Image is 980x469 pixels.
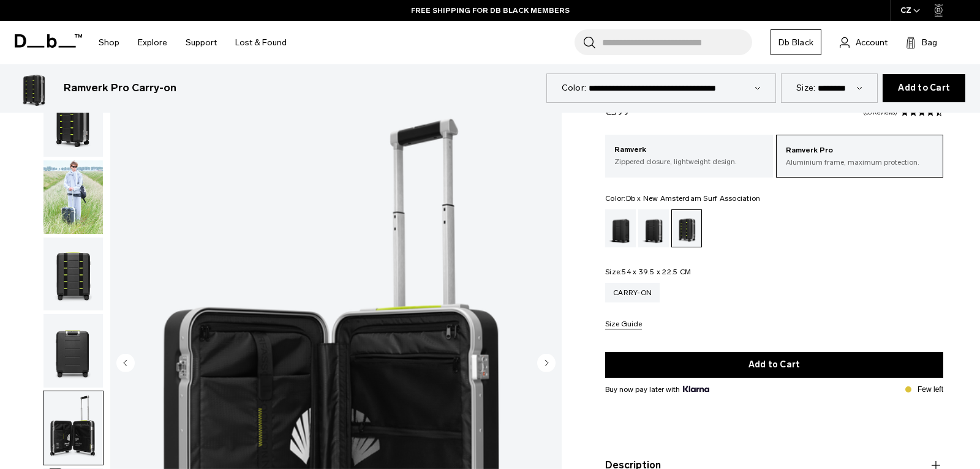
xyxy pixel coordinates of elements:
img: Ramverk Pro Carry-on Db x New Amsterdam Surf Association [43,238,103,311]
button: Ramverk Pro Carry-on Db x New Amsterdam Surf Association [43,237,104,312]
legend: Size: [605,268,691,276]
span: 54 x 39.5 x 22.5 CM [622,268,691,276]
a: Lost & Found [235,21,287,64]
h3: Ramverk Pro Carry-on [64,80,176,96]
a: Silver [638,209,669,247]
span: Buy now pay later with [605,384,709,395]
span: Account [856,36,888,49]
a: Db x New Amsterdam Surf Association [671,209,702,247]
a: Black Out [605,209,636,247]
img: Ramverk Pro Carry-on Db x New Amsterdam Surf Association [43,391,103,465]
button: Ramverk Pro Carry-on Db x New Amsterdam Surf Association [43,83,104,157]
img: Ramverk Pro Carry-on Db x New Amsterdam Surf Association [15,69,54,108]
img: Ramverk Pro Carry-on Db x New Amsterdam Surf Association [43,83,103,157]
button: Add to Cart [605,352,943,378]
button: Ramverk Pro Carry-on Db x New Amsterdam Surf Association [43,160,104,234]
a: Ramverk Zippered closure, lightweight design. [605,135,773,176]
p: Few left [918,384,943,395]
a: Carry-on [605,283,660,302]
legend: Color: [605,195,760,202]
span: Bag [922,36,937,49]
button: Size Guide [605,320,642,329]
a: Shop [99,21,119,64]
a: 65 reviews [863,110,897,116]
button: Ramverk Pro Carry-on Db x New Amsterdam Surf Association [43,313,104,388]
button: Bag [906,35,937,50]
a: Support [186,21,217,64]
p: Aluminium frame, maximum protection. [786,157,934,168]
a: Account [840,35,888,50]
a: Db Black [771,29,821,55]
nav: Main Navigation [89,21,296,64]
label: Size: [796,81,815,94]
label: Color: [562,81,587,94]
button: Ramverk Pro Carry-on Db x New Amsterdam Surf Association [43,391,104,465]
button: Previous slide [116,354,135,375]
img: Ramverk Pro Carry-on Db x New Amsterdam Surf Association [43,314,103,388]
a: Explore [138,21,167,64]
p: Ramverk Pro [786,144,934,157]
p: Zippered closure, lightweight design. [614,156,764,167]
span: Add to Cart [898,83,950,93]
img: {"height" => 20, "alt" => "Klarna"} [683,386,709,392]
span: Db x New Amsterdam Surf Association [626,194,761,203]
img: Ramverk Pro Carry-on Db x New Amsterdam Surf Association [43,160,103,234]
button: Next slide [537,354,556,375]
button: Add to Cart [883,74,965,102]
p: Ramverk [614,144,764,156]
a: FREE SHIPPING FOR DB BLACK MEMBERS [411,5,570,16]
